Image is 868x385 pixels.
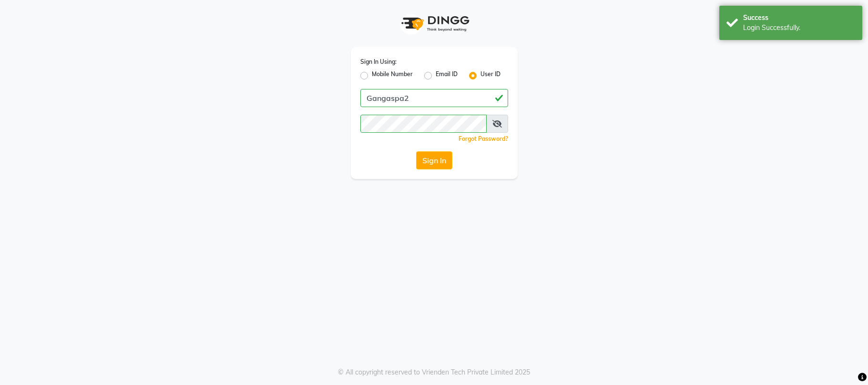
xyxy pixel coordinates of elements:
div: Login Successfully. [743,23,855,33]
label: User ID [480,70,500,81]
a: Forgot Password? [459,135,508,142]
label: Mobile Number [372,70,413,81]
button: Sign In [416,151,452,169]
input: Username [360,89,508,107]
label: Sign In Using: [360,58,397,66]
input: Username [360,115,487,133]
div: Success [743,13,855,23]
img: logo1.svg [396,10,472,38]
label: Email ID [436,70,458,81]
